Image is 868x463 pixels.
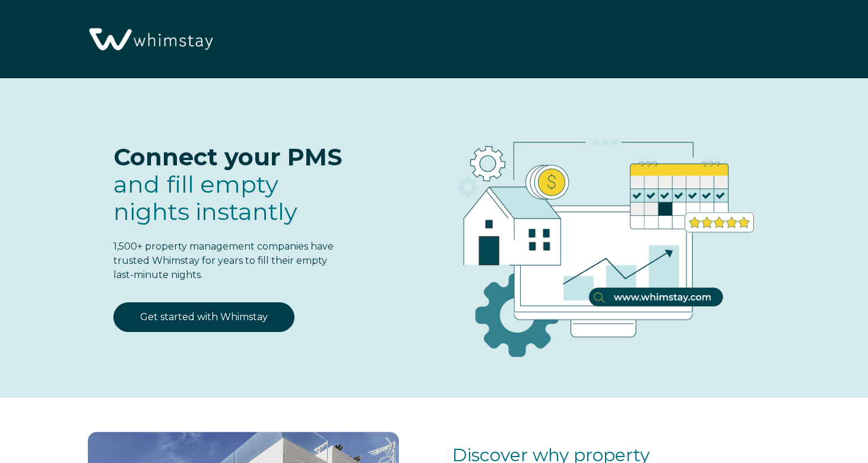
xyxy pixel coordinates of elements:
[390,102,808,376] img: RBO Ilustrations-03
[83,6,217,74] img: Whimstay Logo-02 1
[113,241,334,280] span: 1,500+ property management companies have trusted Whimstay for years to fill their empty last-min...
[113,170,297,226] span: fill empty nights instantly
[113,302,294,332] a: Get started with Whimstay
[113,170,297,226] span: and
[113,142,342,171] span: Connect your PMS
